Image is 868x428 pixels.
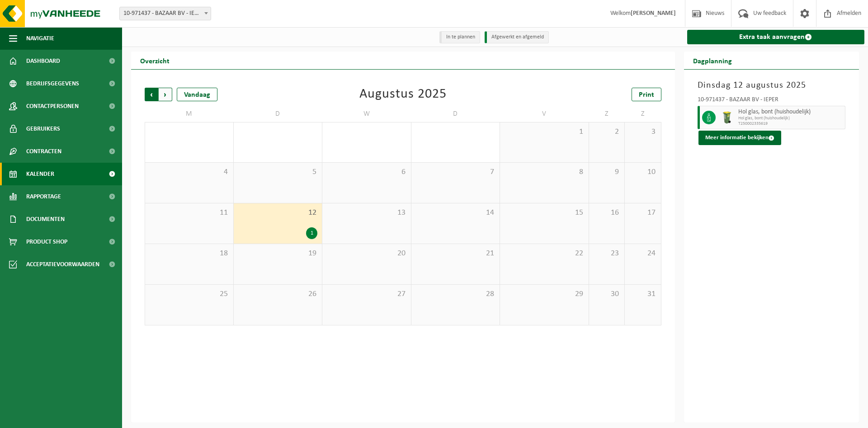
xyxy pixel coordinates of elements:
[131,52,179,69] h2: Overzicht
[505,208,584,218] span: 15
[629,249,656,259] span: 24
[238,208,318,218] span: 12
[594,167,620,177] span: 9
[145,106,234,122] td: M
[439,31,480,43] li: In te plannen
[629,167,656,177] span: 10
[26,163,54,185] span: Kalender
[26,72,79,95] span: Bedrijfsgegevens
[238,249,318,259] span: 19
[26,230,67,253] span: Product Shop
[625,106,661,122] td: Z
[26,253,99,276] span: Acceptatievoorwaarden
[629,127,656,137] span: 3
[594,127,620,137] span: 2
[26,140,61,163] span: Contracten
[150,208,229,218] span: 11
[505,127,584,137] span: 1
[632,88,661,101] a: Print
[26,50,60,72] span: Dashboard
[698,131,781,145] button: Meer informatie bekijken
[238,167,318,177] span: 5
[485,31,549,43] li: Afgewerkt en afgemeld
[416,249,495,259] span: 21
[631,10,676,17] strong: [PERSON_NAME]
[26,27,54,50] span: Navigatie
[698,97,846,106] div: 10-971437 - BAZAAR BV - IEPER
[505,167,584,177] span: 8
[327,167,406,177] span: 6
[327,249,406,259] span: 20
[505,289,584,299] span: 29
[639,91,654,99] span: Print
[120,7,211,20] span: 10-971437 - BAZAAR BV - IEPER
[238,289,318,299] span: 26
[150,289,229,299] span: 25
[629,208,656,218] span: 17
[26,185,61,208] span: Rapportage
[594,249,620,259] span: 23
[359,88,447,101] div: Augustus 2025
[150,167,229,177] span: 4
[327,208,406,218] span: 13
[687,30,865,44] a: Extra taak aanvragen
[594,208,620,218] span: 16
[720,111,734,124] img: WB-0140-HPE-GN-50
[416,289,495,299] span: 28
[500,106,589,122] td: V
[738,108,843,116] span: Hol glas, bont (huishoudelijk)
[150,249,229,259] span: 18
[26,95,79,118] span: Contactpersonen
[589,106,625,122] td: Z
[738,116,843,121] span: Hol glas, bont (huishoudelijk)
[684,52,741,69] h2: Dagplanning
[698,79,846,92] h3: Dinsdag 12 augustus 2025
[416,167,495,177] span: 7
[738,121,843,127] span: T250002335619
[629,289,656,299] span: 31
[416,208,495,218] span: 14
[145,88,158,101] span: Vorige
[159,88,172,101] span: Volgende
[505,249,584,259] span: 22
[411,106,500,122] td: D
[322,106,411,122] td: W
[327,289,406,299] span: 27
[306,227,317,239] div: 1
[119,7,211,20] span: 10-971437 - BAZAAR BV - IEPER
[26,118,60,140] span: Gebruikers
[177,88,217,101] div: Vandaag
[234,106,323,122] td: D
[26,208,65,230] span: Documenten
[594,289,620,299] span: 30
